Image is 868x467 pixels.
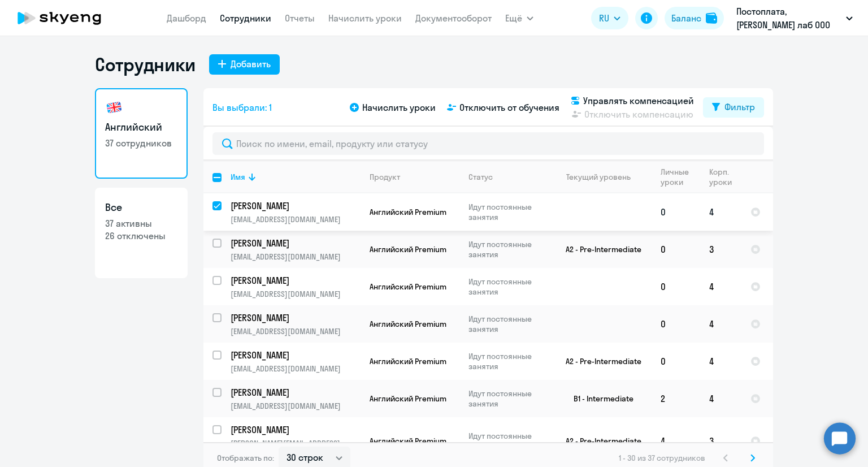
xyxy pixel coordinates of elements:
span: Английский Premium [370,207,446,217]
td: A2 - Pre-Intermediate [546,343,652,380]
td: 2 [652,380,700,417]
span: Английский Premium [370,436,446,446]
span: Ещё [505,11,522,25]
span: Отключить от обучения [459,101,559,114]
a: [PERSON_NAME] [231,423,360,436]
div: Продукт [370,172,400,182]
button: RU [591,7,628,29]
td: 3 [700,231,741,268]
a: [PERSON_NAME] [231,237,360,249]
a: [PERSON_NAME] [231,274,360,287]
td: A2 - Pre-Intermediate [546,417,652,465]
div: Имя [231,172,360,182]
a: Все37 активны26 отключены [95,188,188,278]
td: 4 [700,343,741,380]
input: Поиск по имени, email, продукту или статусу [212,132,764,155]
div: Корп. уроки [709,167,734,187]
div: Продукт [370,172,459,182]
a: Дашборд [167,12,206,24]
a: [PERSON_NAME] [231,200,360,212]
p: [PERSON_NAME] [231,274,358,287]
p: [PERSON_NAME] [231,423,358,436]
p: Идут постоянные занятия [468,388,546,409]
div: Текущий уровень [555,172,651,182]
span: Английский Premium [370,244,446,254]
p: [EMAIL_ADDRESS][DOMAIN_NAME] [231,289,360,299]
td: 0 [652,343,700,380]
p: Идут постоянные занятия [468,276,546,297]
p: Идут постоянные занятия [468,431,546,451]
td: 0 [652,231,700,268]
button: Постоплата, [PERSON_NAME] лаб ООО [731,5,858,32]
span: Управлять компенсацией [583,94,694,107]
div: Корп. уроки [709,167,741,187]
a: [PERSON_NAME] [231,312,360,324]
td: 0 [652,268,700,305]
button: Балансbalance [665,7,724,29]
div: Статус [468,172,493,182]
a: Документооборот [415,12,492,24]
p: [EMAIL_ADDRESS][DOMAIN_NAME] [231,326,360,336]
p: Идут постоянные занятия [468,239,546,260]
p: [PERSON_NAME] [231,349,358,361]
p: [PERSON_NAME] [231,386,358,399]
p: [PERSON_NAME] [231,200,358,212]
p: [EMAIL_ADDRESS][DOMAIN_NAME] [231,214,360,224]
a: Отчеты [285,12,315,24]
td: 4 [652,417,700,465]
div: Личные уроки [661,167,692,187]
p: 26 отключены [105,230,177,242]
a: [PERSON_NAME] [231,349,360,361]
h3: Все [105,200,177,215]
span: Начислить уроки [362,101,436,114]
td: 3 [700,417,741,465]
div: Имя [231,172,245,182]
p: Постоплата, [PERSON_NAME] лаб ООО [736,5,841,32]
a: Английский37 сотрудников [95,88,188,179]
span: RU [599,11,609,25]
h1: Сотрудники [95,53,196,76]
td: 4 [700,268,741,305]
span: Вы выбрали: 1 [212,101,272,114]
div: Текущий уровень [566,172,631,182]
p: 37 сотрудников [105,137,177,149]
td: 4 [700,305,741,343]
td: A2 - Pre-Intermediate [546,231,652,268]
div: Фильтр [724,100,755,114]
img: english [105,98,123,116]
td: 4 [700,193,741,231]
p: [EMAIL_ADDRESS][DOMAIN_NAME] [231,401,360,411]
span: Английский Premium [370,319,446,329]
a: [PERSON_NAME] [231,386,360,399]
p: [EMAIL_ADDRESS][DOMAIN_NAME] [231,252,360,262]
td: 4 [700,380,741,417]
a: Начислить уроки [328,12,402,24]
button: Фильтр [703,97,764,118]
td: 0 [652,305,700,343]
span: Английский Premium [370,394,446,404]
div: Добавить [231,57,271,71]
div: Личные уроки [661,167,700,187]
h3: Английский [105,120,177,135]
td: B1 - Intermediate [546,380,652,417]
span: Английский Premium [370,356,446,366]
div: Баланс [671,11,701,25]
span: Английский Premium [370,282,446,292]
p: [PERSON_NAME][EMAIL_ADDRESS][DOMAIN_NAME] [231,438,360,459]
button: Ещё [505,7,533,29]
p: Идут постоянные занятия [468,314,546,334]
div: Статус [468,172,546,182]
img: balance [706,12,717,24]
p: Идут постоянные занятия [468,351,546,371]
td: 0 [652,193,700,231]
button: Добавить [209,54,280,75]
p: [PERSON_NAME] [231,312,358,324]
span: 1 - 30 из 37 сотрудников [619,453,705,463]
span: Отображать по: [217,453,274,463]
p: [PERSON_NAME] [231,237,358,249]
a: Сотрудники [220,12,271,24]
p: [EMAIL_ADDRESS][DOMAIN_NAME] [231,364,360,374]
p: 37 активны [105,217,177,230]
p: Идут постоянные занятия [468,202,546,222]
